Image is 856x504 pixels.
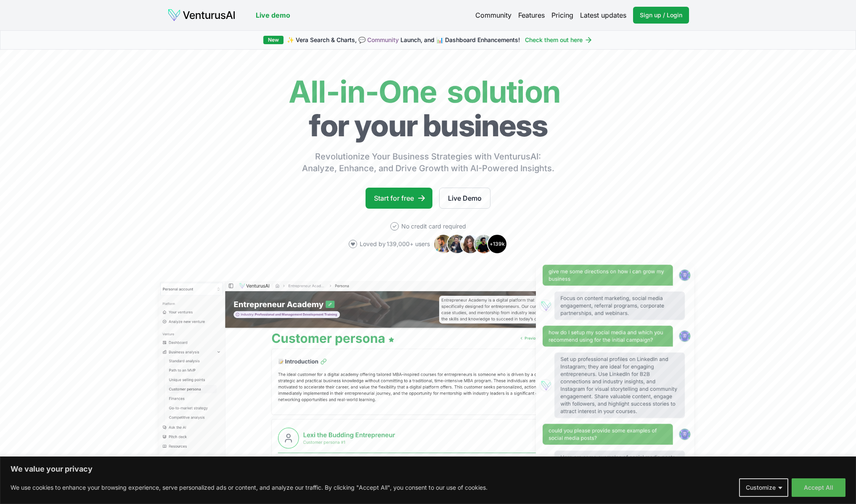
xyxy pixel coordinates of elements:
a: Community [367,36,399,43]
a: Start for free [366,188,432,209]
img: logo [167,8,236,22]
a: Sign up / Login [633,7,689,24]
button: Accept All [792,478,845,497]
a: Pricing [551,10,573,20]
p: We use cookies to enhance your browsing experience, serve personalized ads or content, and analyz... [11,483,488,493]
img: Avatar 1 [433,234,453,254]
img: Avatar 4 [474,234,494,254]
span: ✨ Vera Search & Charts, 💬 Launch, and 📊 Dashboard Enhancements! [287,36,520,44]
p: We value your privacy [11,464,845,474]
button: Customize [739,478,788,497]
img: Avatar 3 [460,234,480,254]
img: Avatar 2 [447,234,467,254]
div: New [263,36,284,44]
a: Community [475,10,511,20]
a: Check them out here [525,36,593,44]
a: Live Demo [439,188,490,209]
span: Sign up / Login [640,11,682,19]
a: Features [518,10,545,20]
a: Latest updates [580,10,626,20]
a: Live demo [256,10,290,20]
